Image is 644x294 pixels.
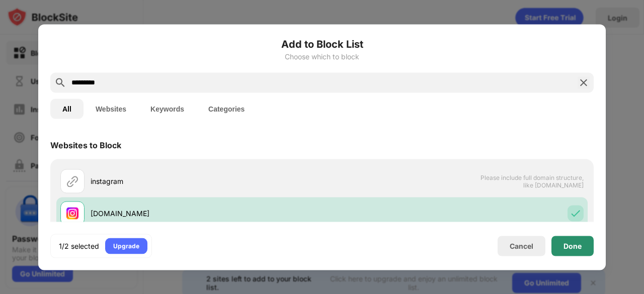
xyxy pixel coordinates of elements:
[138,99,196,119] button: Keywords
[196,99,257,119] button: Categories
[50,52,594,60] div: Choose which to block
[54,76,66,88] img: search.svg
[480,173,584,188] span: Please include full domain structure, like [DOMAIN_NAME]
[91,208,322,219] div: [DOMAIN_NAME]
[563,242,582,250] div: Done
[66,175,78,187] img: url.svg
[50,99,84,119] button: All
[50,140,121,150] div: Websites to Block
[84,99,138,119] button: Websites
[578,76,590,88] img: search-close
[510,242,533,250] div: Cancel
[113,241,139,251] div: Upgrade
[91,176,322,186] div: instagram
[66,207,78,219] img: favicons
[50,36,594,51] h6: Add to Block List
[59,241,99,251] div: 1/2 selected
